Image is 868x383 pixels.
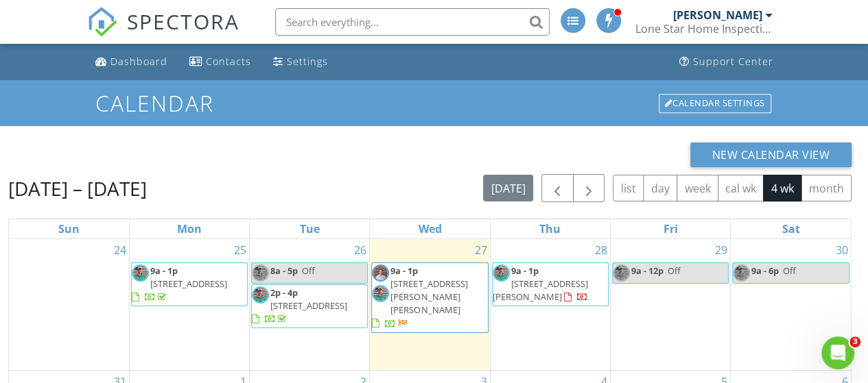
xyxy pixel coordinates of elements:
[492,262,609,307] a: 9a - 1p [STREET_ADDRESS][PERSON_NAME]
[302,264,315,277] span: Off
[661,219,681,238] a: Friday
[674,49,779,75] a: Support Center
[132,264,149,282] img: img_0541.jpeg
[693,55,773,68] div: Support Center
[87,18,239,47] a: SPECTORA
[351,239,369,261] a: Go to August 26, 2025
[779,219,803,238] a: Saturday
[763,175,801,201] button: 4 wk
[659,94,771,113] div: Calendar Settings
[111,239,129,261] a: Go to August 24, 2025
[252,286,347,325] a: 2p - 4p [STREET_ADDRESS]
[613,175,644,201] button: list
[673,8,762,22] div: [PERSON_NAME]
[129,239,249,370] td: Go to August 25, 2025
[511,264,539,277] span: 9a - 1p
[250,239,370,370] td: Go to August 26, 2025
[472,239,490,261] a: Go to August 27, 2025
[371,262,488,333] a: 9a - 1p [STREET_ADDRESS][PERSON_NAME][PERSON_NAME]
[677,175,718,201] button: week
[751,264,779,277] span: 9a - 6p
[110,55,167,68] div: Dashboard
[372,285,389,302] img: img_0541.jpeg
[801,175,852,201] button: month
[268,49,333,75] a: Settings
[592,239,610,261] a: Go to August 28, 2025
[490,239,610,370] td: Go to August 28, 2025
[150,277,227,290] span: [STREET_ADDRESS]
[690,143,852,167] button: New Calendar View
[275,8,550,36] input: Search everything...
[718,175,764,201] button: cal wk
[90,49,173,75] a: Dashboard
[231,239,249,261] a: Go to August 25, 2025
[372,264,467,330] a: 9a - 1p [STREET_ADDRESS][PERSON_NAME][PERSON_NAME]
[668,264,681,277] span: Off
[87,7,117,37] img: The Best Home Inspection Software - Spectora
[657,92,773,114] a: Calendar Settings
[270,264,298,277] span: 8a - 5p
[415,219,444,238] a: Wednesday
[483,175,533,201] button: [DATE]
[493,277,588,303] span: [STREET_ADDRESS][PERSON_NAME]
[252,286,269,304] img: img_0541.jpeg
[370,239,490,370] td: Go to August 27, 2025
[95,91,772,115] h1: Calendar
[372,264,389,282] img: 20221206143856631.png
[270,286,298,299] span: 2p - 4p
[573,174,605,202] button: Next
[131,262,248,307] a: 9a - 1p [STREET_ADDRESS]
[8,175,147,202] h2: [DATE] – [DATE]
[783,264,796,277] span: Off
[297,219,322,238] a: Tuesday
[270,299,347,312] span: [STREET_ADDRESS]
[9,239,129,370] td: Go to August 24, 2025
[493,264,510,282] img: img_0541.jpeg
[635,22,773,36] div: Lone Star Home Inspections PLLC
[390,264,418,277] span: 9a - 1p
[613,264,630,282] img: img_0541.jpeg
[733,264,750,282] img: img_0541.jpeg
[390,277,467,316] span: [STREET_ADDRESS][PERSON_NAME][PERSON_NAME]
[150,264,178,277] span: 9a - 1p
[132,264,227,303] a: 9a - 1p [STREET_ADDRESS]
[127,7,239,36] span: SPECTORA
[541,174,574,202] button: Previous
[206,55,251,68] div: Contacts
[849,336,860,347] span: 3
[56,219,82,238] a: Sunday
[184,49,257,75] a: Contacts
[493,264,588,303] a: 9a - 1p [STREET_ADDRESS][PERSON_NAME]
[174,219,204,238] a: Monday
[610,239,730,370] td: Go to August 29, 2025
[251,284,368,329] a: 2p - 4p [STREET_ADDRESS]
[833,239,851,261] a: Go to August 30, 2025
[252,264,269,282] img: img_0541.jpeg
[631,264,664,277] span: 9a - 12p
[643,175,677,201] button: day
[821,336,854,369] iframe: Intercom live chat
[731,239,851,370] td: Go to August 30, 2025
[537,219,563,238] a: Thursday
[287,55,328,68] div: Settings
[712,239,730,261] a: Go to August 29, 2025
